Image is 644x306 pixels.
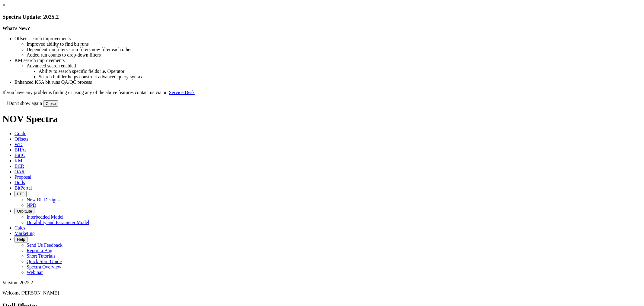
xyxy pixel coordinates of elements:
[2,101,42,106] label: Don't show again
[14,174,31,180] span: Proposal
[14,180,25,185] span: Dulls
[39,74,642,80] li: Search builder helps construct advanced query syntax
[169,90,195,95] a: Service Desk
[14,231,35,236] span: Marketing
[2,14,642,20] h3: Spectra Update: 2025.2
[27,214,63,220] a: Interbedded Model
[14,58,642,63] li: KM search improvements
[21,290,59,295] span: [PERSON_NAME]
[27,197,59,202] a: New Bit Designs
[2,280,642,285] div: Version: 2025.2
[2,2,5,8] a: ×
[14,80,642,85] li: Enhanced KSA bit runs QA/QC process
[14,164,24,169] span: BCR
[27,248,52,253] a: Report a Bug
[27,63,642,69] li: Advanced search enabled
[43,100,58,107] button: Close
[27,270,43,275] a: Webinar
[27,264,61,269] a: Spectra Overview
[14,225,25,230] span: Calcs
[27,243,62,248] a: Send Us Feedback
[2,290,642,296] p: Welcome
[27,220,89,225] a: Durability and Parameter Model
[14,147,27,152] span: BHAs
[39,69,642,74] li: Ability to search specific fields i.e. Operator
[17,237,25,242] span: Help
[14,158,22,163] span: KM
[27,41,642,47] li: Improved ability to find bit runs
[2,113,642,125] h1: NOV Spectra
[14,153,25,158] span: BitIQ
[27,52,642,58] li: Added run counts to drop-down filters
[14,142,23,147] span: WD
[17,209,32,213] span: OrbitLite
[27,253,56,259] a: Short Tutorials
[14,36,642,41] li: Offsets search improvements
[14,185,32,190] span: BitPortal
[4,101,8,105] input: Don't show again
[2,90,642,95] p: If you have any problems finding or using any of the above features contact us via our
[2,26,30,31] strong: What's New?
[14,136,28,142] span: Offsets
[14,131,26,136] span: Guide
[27,259,62,264] a: Quick Start Guide
[14,169,25,174] span: OAR
[17,192,24,196] span: FTT
[27,47,642,52] li: Dependent run filters - run filters now filter each other
[27,203,36,208] a: NPD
